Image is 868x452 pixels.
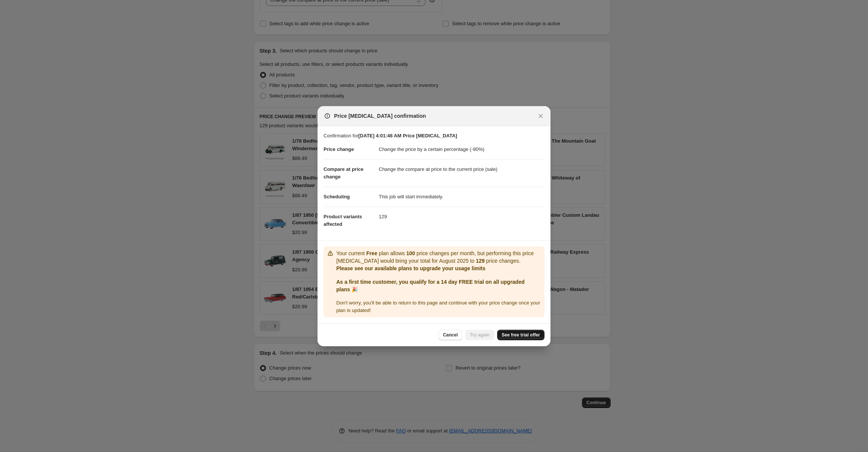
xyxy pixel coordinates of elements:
[497,330,544,340] a: See free trial offer
[379,140,544,159] dd: Change the price by a certain percentage (-90%)
[379,187,544,207] dd: This job will start immediately.
[324,132,544,140] p: Confirmation for
[336,300,540,313] span: Don ' t worry, you ' ll be able to return to this page and continue with your price change once y...
[324,166,363,180] span: Compare at price change
[443,332,458,338] span: Cancel
[324,146,354,152] span: Price change
[535,111,546,121] button: Close
[379,159,544,179] dd: Change the compare at price to the current price (sale)
[406,250,415,256] b: 100
[336,279,525,292] b: As a first time customer, you qualify for a 14 day FREE trial on all upgraded plans 🎉
[439,330,462,340] button: Cancel
[358,133,457,138] b: [DATE] 4:01:46 AM Price [MEDICAL_DATA]
[476,258,485,264] b: 129
[334,112,426,120] span: Price [MEDICAL_DATA] confirmation
[366,250,378,256] b: Free
[336,250,541,265] p: Your current plan allows price changes per month, but performing this price [MEDICAL_DATA] would ...
[502,332,540,338] span: See free trial offer
[379,207,544,227] dd: 129
[324,214,362,227] span: Product variants affected
[336,265,541,272] p: Please see our available plans to upgrade your usage limits
[324,194,350,199] span: Scheduling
